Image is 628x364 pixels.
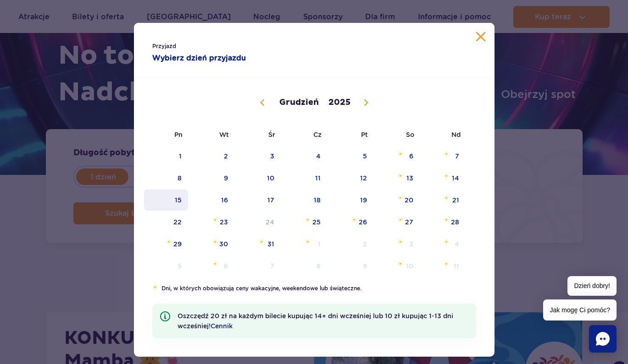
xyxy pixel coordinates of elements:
[189,255,235,277] span: Styczeń 6, 2026
[282,146,328,167] span: Grudzień 4, 2025
[282,124,328,145] span: Cz
[328,255,374,277] span: Styczeń 9, 2026
[189,190,235,211] span: Grudzień 16, 2025
[235,234,282,255] span: Grudzień 31, 2025
[189,146,235,167] span: Grudzień 2, 2025
[589,325,617,353] div: Chat
[282,212,328,233] span: Grudzień 25, 2025
[235,168,282,189] span: Grudzień 10, 2025
[152,53,296,64] strong: Wybierz dzień przyjazdu
[143,168,189,189] span: Grudzień 8, 2025
[374,190,421,211] span: Grudzień 20, 2025
[328,190,374,211] span: Grudzień 19, 2025
[328,212,374,233] span: Grudzień 26, 2025
[328,234,374,255] span: Styczeń 2, 2026
[328,146,374,167] span: Grudzień 5, 2025
[282,168,328,189] span: Grudzień 11, 2025
[189,168,235,189] span: Grudzień 9, 2025
[543,299,617,321] span: Jak mogę Ci pomóc?
[282,190,328,211] span: Grudzień 18, 2025
[235,146,282,167] span: Grudzień 3, 2025
[421,212,467,233] span: Grudzień 28, 2025
[152,42,296,51] span: Przyjazd
[374,168,421,189] span: Grudzień 13, 2025
[143,234,189,255] span: Grudzień 29, 2025
[421,124,467,145] span: Nd
[374,212,421,233] span: Grudzień 27, 2025
[328,168,374,189] span: Grudzień 12, 2025
[328,124,374,145] span: Pt
[152,304,476,338] li: Oszczędź 20 zł na każdym bilecie kupując 14+ dni wcześniej lub 10 zł kupując 1-13 dni wcześniej!
[143,124,189,145] span: Pn
[374,124,421,145] span: So
[211,322,233,330] a: Cennik
[143,190,189,211] span: Grudzień 15, 2025
[235,255,282,277] span: Styczeń 7, 2026
[143,212,189,233] span: Grudzień 22, 2025
[476,32,485,41] button: Zamknij kalendarz
[421,190,467,211] span: Grudzień 21, 2025
[421,168,467,189] span: Grudzień 14, 2025
[374,234,421,255] span: Styczeń 3, 2026
[189,234,235,255] span: Grudzień 30, 2025
[421,234,467,255] span: Styczeń 4, 2026
[189,212,235,233] span: Grudzień 23, 2025
[282,234,328,255] span: Styczeń 1, 2026
[235,124,282,145] span: Śr
[143,255,189,277] span: Styczeń 5, 2026
[152,284,476,293] li: Dni, w których obowiązują ceny wakacyjne, weekendowe lub świąteczne.
[567,276,617,296] span: Dzień dobry!
[421,146,467,167] span: Grudzień 7, 2025
[374,255,421,277] span: Styczeń 10, 2026
[189,124,235,145] span: Wt
[421,255,467,277] span: Styczeń 11, 2026
[235,212,282,233] span: Grudzień 24, 2025
[235,190,282,211] span: Grudzień 17, 2025
[282,255,328,277] span: Styczeń 8, 2026
[374,146,421,167] span: Grudzień 6, 2025
[143,146,189,167] span: Grudzień 1, 2025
